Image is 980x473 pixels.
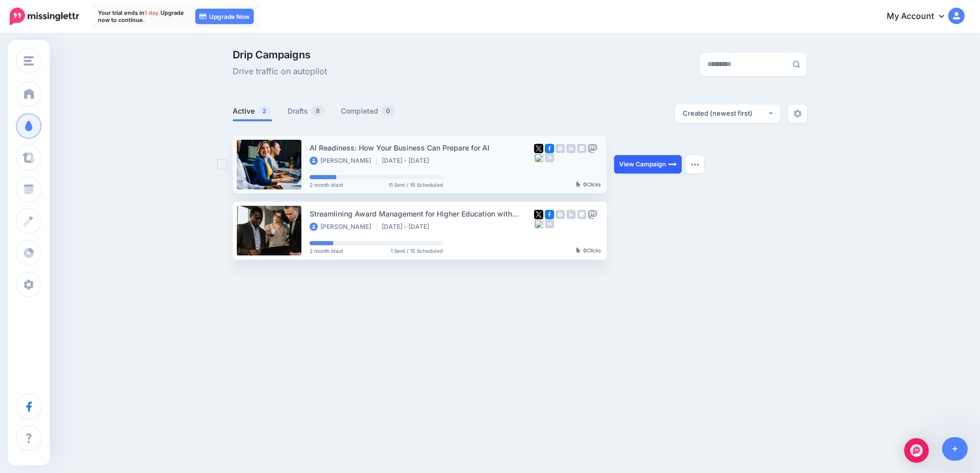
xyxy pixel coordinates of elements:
span: Drive traffic on autopilot [233,65,327,78]
img: instagram-grey-square.png [556,144,565,153]
img: mastodon-grey-square.png [588,144,597,153]
span: 2 [257,106,272,116]
img: google_business-grey-square.png [577,144,586,153]
img: menu.png [24,56,34,66]
img: medium-grey-square.png [545,153,554,162]
a: Active2 [233,105,272,117]
div: Clicks [576,248,601,254]
img: bluesky-grey-square.png [534,219,543,228]
img: medium-grey-square.png [545,219,554,228]
img: Missinglettr [10,8,79,25]
span: 2 month blast [310,248,343,253]
img: pointer-grey-darker.png [576,247,581,253]
img: linkedin-grey-square.png [566,210,576,219]
img: bluesky-grey-square.png [534,153,543,162]
span: 2 month blast [310,182,343,187]
b: 0 [583,181,587,187]
img: search-grey-6.png [792,60,800,68]
img: twitter-square.png [534,210,543,219]
b: 0 [583,247,587,253]
div: Created (newest first) [683,109,768,118]
span: 8 [311,106,325,116]
img: facebook-square.png [545,144,554,153]
a: Drafts8 [288,105,325,117]
p: Your trial ends in Upgrade now to continue. [98,9,185,24]
img: google_business-grey-square.png [577,210,586,219]
li: [PERSON_NAME] [310,157,377,165]
li: [DATE] - [DATE] [382,223,434,231]
li: [DATE] - [DATE] [382,157,434,165]
img: instagram-grey-square.png [556,210,565,219]
span: 1 Sent / 15 Scheduled [391,248,443,253]
span: 1 day. [145,9,160,16]
button: Created (newest first) [675,104,780,123]
img: pointer-grey-darker.png [576,181,581,187]
img: twitter-square.png [534,144,543,153]
img: facebook-square.png [545,210,554,219]
img: linkedin-grey-square.png [566,144,576,153]
div: Clicks [576,182,601,188]
div: Open Intercom Messenger [904,438,929,463]
div: Streamlining Award Management for Higher Education with Microsoft 365 [310,208,534,220]
a: Upgrade Now [195,9,254,24]
span: 11 Sent / 15 Scheduled [389,182,443,187]
img: mastodon-grey-square.png [588,210,597,219]
li: [PERSON_NAME] [310,223,377,231]
img: settings-grey.png [793,110,802,118]
a: View Campaign [614,155,682,174]
img: dots.png [691,163,699,166]
img: arrow-long-right-white.png [668,160,677,168]
a: Completed0 [341,105,396,117]
span: 0 [381,106,395,116]
span: Drip Campaigns [233,50,327,60]
div: AI Readiness: How Your Business Can Prepare for AI [310,142,534,154]
a: My Account [876,4,965,29]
